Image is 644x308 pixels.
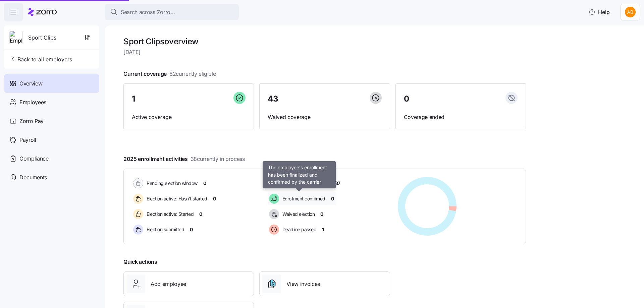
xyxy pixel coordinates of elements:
img: Employer logo [10,31,22,45]
span: 0 [320,211,323,218]
span: 1 [132,95,135,103]
span: Search across Zorro... [121,8,175,16]
span: Compliance [19,155,49,163]
span: Active coverage [132,113,246,121]
span: Election submitted [145,226,184,233]
span: Help [589,8,610,16]
span: Carrier application sent [280,180,329,187]
span: 37 [335,180,340,187]
span: Add employee [151,280,186,288]
span: 2025 enrollment activities [123,155,245,163]
span: 0 [213,195,216,202]
span: Sport Clips [28,34,56,42]
span: Waived election [280,211,315,218]
span: Election active: Started [145,211,194,218]
span: 0 [199,211,202,218]
span: Back to all employers [9,55,72,63]
span: 43 [268,95,278,103]
span: Election active: Hasn't started [145,195,207,202]
span: 0 [190,226,193,233]
span: Enrollment confirmed [280,195,325,202]
span: Documents [19,173,47,182]
span: Current coverage [123,70,216,78]
span: Deadline passed [280,226,317,233]
span: [DATE] [123,48,526,56]
span: 82 currently eligible [169,70,216,78]
img: 42a6513890f28a9d591cc60790ab6045 [625,7,636,17]
a: Compliance [4,149,99,168]
span: Pending election window [145,180,198,187]
button: Help [583,5,615,19]
span: 38 currently in process [191,155,245,163]
span: View invoices [286,280,320,288]
a: Employees [4,93,99,112]
span: 0 [404,95,409,103]
span: Zorro Pay [19,117,44,125]
span: Coverage ended [404,113,518,121]
a: Zorro Pay [4,112,99,130]
span: Overview [19,79,42,88]
span: Employees [19,98,46,107]
span: 0 [203,180,206,187]
button: Search across Zorro... [105,4,239,20]
h1: Sport Clips overview [123,36,526,47]
span: Quick actions [123,258,157,266]
span: Payroll [19,136,36,144]
button: Back to all employers [7,53,75,66]
span: Waived coverage [268,113,381,121]
a: Overview [4,74,99,93]
span: 1 [322,226,324,233]
a: Payroll [4,130,99,149]
span: 0 [331,195,334,202]
a: Documents [4,168,99,187]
